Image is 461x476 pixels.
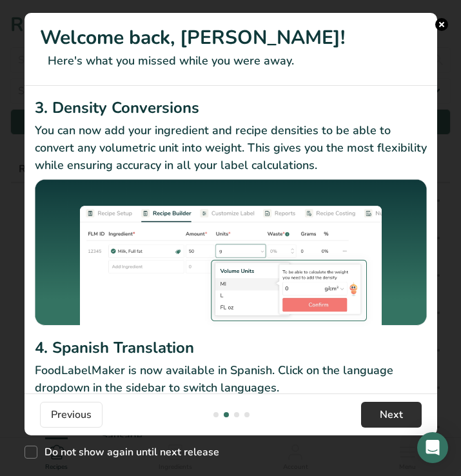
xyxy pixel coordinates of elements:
[35,362,427,397] p: FoodLabelMaker is now available in Spanish. Click on the language dropdown in the sidebar to swit...
[417,432,448,463] div: Open Intercom Messenger
[37,446,219,459] span: Do not show again until next release
[40,23,422,52] h1: Welcome back, [PERSON_NAME]!
[40,52,422,70] p: Here's what you missed while you were away.
[35,336,427,359] h2: 4. Spanish Translation
[361,402,422,428] button: Next
[380,407,403,422] span: Next
[35,96,427,119] h2: 3. Density Conversions
[35,122,427,174] p: You can now add your ingredient and recipe densities to be able to convert any volumetric unit in...
[40,402,103,428] button: Previous
[51,407,92,422] span: Previous
[35,179,427,332] img: Density Conversions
